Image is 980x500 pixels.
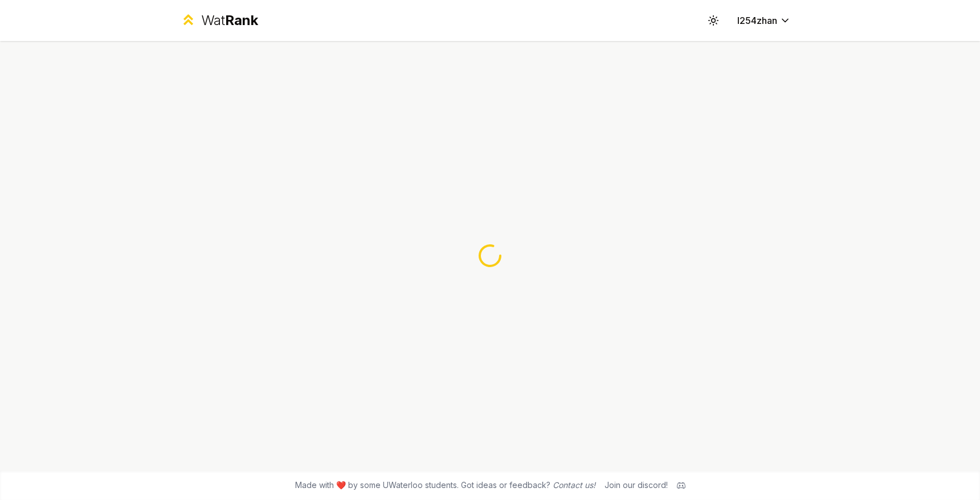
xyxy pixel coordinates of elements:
div: Join our discord! [605,479,668,491]
button: l254zhan [728,10,800,31]
div: Wat [201,11,258,30]
span: Rank [225,12,258,28]
span: l254zhan [737,14,777,27]
a: Contact us! [553,480,595,490]
span: Made with ❤️ by some UWaterloo students. Got ideas or feedback? [295,479,595,491]
a: WatRank [180,11,258,30]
